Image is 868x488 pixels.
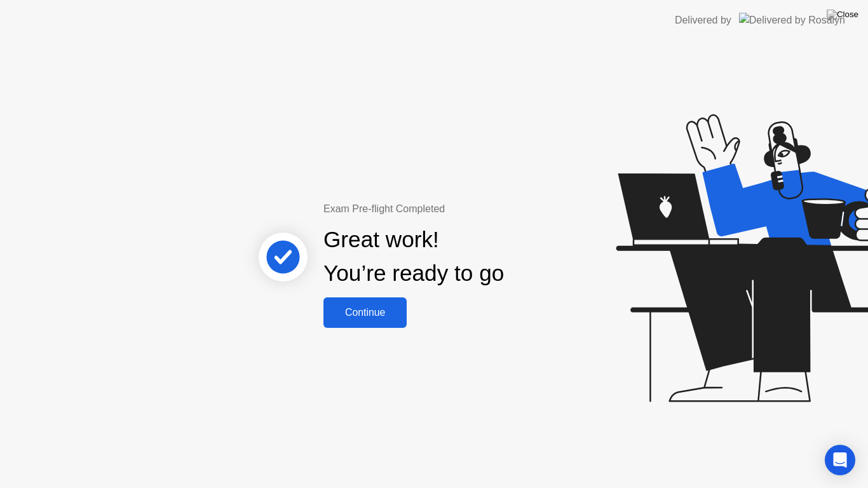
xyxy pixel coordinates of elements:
[323,201,586,217] div: Exam Pre-flight Completed
[739,13,845,27] img: Delivered by Rosalyn
[327,307,403,318] div: Continue
[825,445,855,475] div: Open Intercom Messenger
[827,10,858,20] img: Close
[323,223,504,290] div: Great work! You’re ready to go
[675,13,731,28] div: Delivered by
[323,297,407,328] button: Continue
